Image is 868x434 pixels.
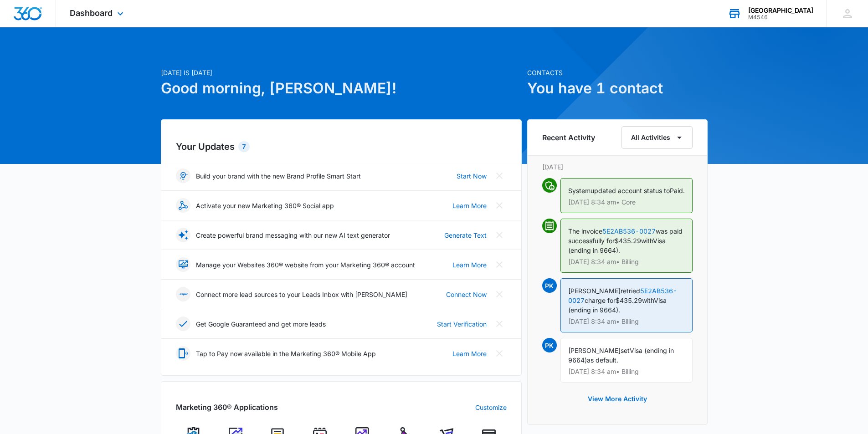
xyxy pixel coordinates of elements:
button: View More Activity [579,388,656,410]
button: Close [492,257,507,272]
a: Learn More [452,349,487,358]
div: 7 [238,141,250,152]
div: account name [748,7,813,14]
p: Connect more lead sources to your Leads Inbox with [PERSON_NAME] [196,290,407,299]
span: [PERSON_NAME] [568,347,621,354]
button: Close [492,198,507,213]
span: The invoice [568,227,602,235]
h1: You have 1 contact [527,77,708,99]
a: Customize [475,403,507,412]
button: Close [492,228,507,242]
a: Start Now [457,171,487,181]
button: Close [492,287,507,301]
span: as default. [587,356,618,364]
p: [DATE] 8:34 am • Billing [568,368,685,375]
p: Activate your new Marketing 360® Social app [196,201,334,210]
button: Close [492,346,507,361]
p: Tap to Pay now available in the Marketing 360® Mobile App [196,349,376,358]
span: with [642,296,654,304]
span: set [621,347,630,354]
p: Build your brand with the new Brand Profile Smart Start [196,171,361,181]
span: retried [621,287,640,295]
a: Learn More [452,201,487,210]
p: [DATE] 8:34 am • Billing [568,259,685,265]
p: Get Google Guaranteed and get more leads [196,319,326,329]
span: [PERSON_NAME] [568,287,621,295]
h6: Recent Activity [542,132,595,143]
p: [DATE] 8:34 am • Core [568,199,685,205]
a: Learn More [452,260,487,270]
span: updated account status to [591,187,670,194]
a: 5E2AB536-0027 [602,227,656,235]
button: Close [492,317,507,331]
span: charge for [585,296,616,304]
span: System [568,187,591,194]
span: Dashboard [70,8,113,18]
a: Start Verification [437,319,487,329]
a: Connect Now [446,290,487,299]
div: account id [748,14,813,20]
h2: Marketing 360® Applications [176,402,278,413]
button: Close [492,168,507,183]
h2: Your Updates [176,140,507,153]
span: PK [542,278,557,293]
span: $435.29 [615,237,641,245]
p: Create powerful brand messaging with our new AI text generator [196,230,390,240]
a: Generate Text [444,230,487,240]
p: Manage your Websites 360® website from your Marketing 360® account [196,260,415,270]
span: $435.29 [616,296,642,304]
p: [DATE] [542,162,693,172]
p: [DATE] is [DATE] [161,68,522,77]
button: All Activities [621,126,693,149]
h1: Good morning, [PERSON_NAME]! [161,77,522,99]
span: Paid. [670,187,685,194]
span: PK [542,338,557,352]
p: Contacts [527,68,708,77]
span: with [641,237,653,245]
p: [DATE] 8:34 am • Billing [568,318,685,325]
